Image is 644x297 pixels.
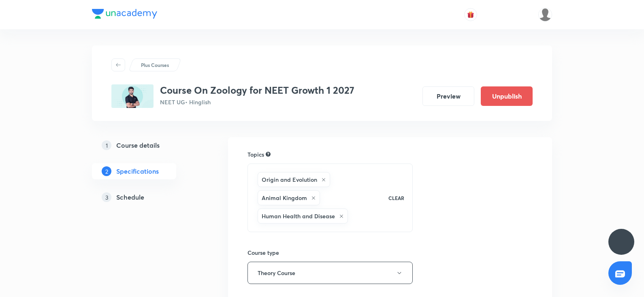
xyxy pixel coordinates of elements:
[247,150,264,159] h6: Topics
[262,194,307,202] h6: Animal Kingdom
[160,84,354,96] h3: Course On Zoology for NEET Growth 1 2027
[92,137,202,153] a: 1Course details
[160,98,354,106] p: NEET UG • Hinglish
[116,192,144,202] h5: Schedule
[266,151,271,158] div: Search for topics
[116,166,159,176] h5: Specifications
[116,140,160,150] h5: Course details
[247,262,413,284] button: Theory Course
[102,140,111,150] p: 1
[467,11,474,18] img: avatar
[464,8,477,21] button: avatar
[422,86,474,106] button: Preview
[616,237,626,247] img: ttu
[111,84,154,108] img: F2F9055F-604C-4819-9E2A-ADEEEA71CA71_plus.png
[388,194,404,202] p: CLEAR
[92,9,157,19] img: Company Logo
[538,8,552,22] img: Aarati parsewar
[481,86,533,106] button: Unpublish
[247,248,413,257] h6: Course type
[102,192,111,202] p: 3
[262,212,335,220] h6: Human Health and Disease
[262,175,317,184] h6: Origin and Evolution
[141,61,169,69] p: Plus Courses
[102,166,111,176] p: 2
[92,9,157,21] a: Company Logo
[92,189,202,205] a: 3Schedule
